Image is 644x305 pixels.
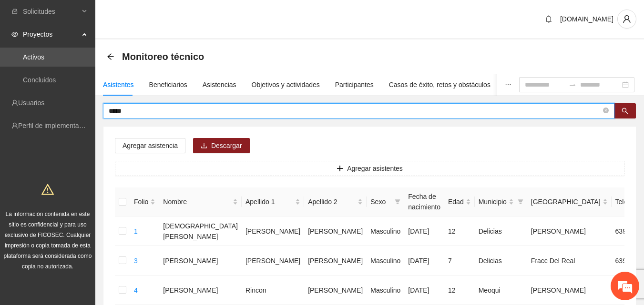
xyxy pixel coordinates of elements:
[622,108,628,115] span: search
[211,140,242,151] span: Descargar
[23,2,79,21] span: Solicitudes
[389,79,491,90] div: Casos de éxito, retos y obstáculos
[444,216,475,246] td: 12
[475,275,527,305] td: Meoqui
[367,216,404,246] td: Masculino
[201,142,207,150] span: download
[527,246,612,275] td: Fracc Del Real
[618,15,636,23] span: user
[159,275,242,305] td: [PERSON_NAME]
[149,79,187,90] div: Beneficiarios
[242,216,304,246] td: [PERSON_NAME]
[404,246,444,275] td: [DATE]
[159,246,242,275] td: [PERSON_NAME]
[479,197,507,207] span: Municipio
[395,199,400,205] span: filter
[518,199,523,205] span: filter
[245,197,293,207] span: Apellido 1
[505,81,511,88] span: ellipsis
[475,216,527,246] td: Delicias
[304,216,367,246] td: [PERSON_NAME]
[614,103,636,118] button: search
[23,25,79,44] span: Proyectos
[23,53,44,61] a: Activos
[541,11,556,27] button: bell
[4,211,92,270] span: La información contenida en este sitio es confidencial y para uso exclusivo de FICOSEC. Cualquier...
[527,216,612,246] td: [PERSON_NAME]
[569,81,576,89] span: to
[497,74,519,96] button: ellipsis
[11,31,18,38] span: eye
[603,107,609,116] span: close-circle
[347,163,403,174] span: Agregar asistentes
[242,187,304,216] th: Apellido 1
[527,275,612,305] td: [PERSON_NAME]
[107,53,114,61] div: Back
[367,246,404,275] td: Masculino
[404,216,444,246] td: [DATE]
[203,79,236,90] div: Asistencias
[103,79,134,90] div: Asistentes
[304,275,367,305] td: [PERSON_NAME]
[444,275,475,305] td: 12
[123,140,178,151] span: Agregar asistencia
[475,187,527,216] th: Municipio
[370,197,391,207] span: Sexo
[11,8,18,15] span: inbox
[617,10,636,29] button: user
[516,195,525,209] span: filter
[134,227,138,235] a: 1
[115,138,185,153] button: Agregar asistencia
[304,187,367,216] th: Apellido 2
[193,138,250,153] button: downloadDescargar
[448,197,464,207] span: Edad
[23,76,56,84] a: Concluidos
[18,122,92,129] a: Perfil de implementadora
[603,108,609,113] span: close-circle
[444,187,475,216] th: Edad
[242,246,304,275] td: [PERSON_NAME]
[107,53,114,60] span: arrow-left
[115,161,624,176] button: plusAgregar asistentes
[304,246,367,275] td: [PERSON_NAME]
[252,79,320,90] div: Objetivos y actividades
[404,187,444,216] th: Fecha de nacimiento
[404,275,444,305] td: [DATE]
[569,81,576,89] span: swap-right
[41,183,54,196] span: warning
[367,275,404,305] td: Masculino
[527,187,612,216] th: Colonia
[308,197,356,207] span: Apellido 2
[531,197,601,207] span: [GEOGRAPHIC_DATA]
[130,187,159,216] th: Folio
[134,197,148,207] span: Folio
[560,15,613,23] span: [DOMAIN_NAME]
[475,246,527,275] td: Delicias
[163,197,231,207] span: Nombre
[134,286,138,294] a: 4
[134,257,138,265] a: 3
[335,79,374,90] div: Participantes
[337,165,343,173] span: plus
[393,195,402,209] span: filter
[542,15,556,23] span: bell
[444,246,475,275] td: 7
[242,275,304,305] td: Rincon
[18,99,44,107] a: Usuarios
[122,49,204,64] span: Monitoreo técnico
[159,216,242,246] td: [DEMOGRAPHIC_DATA][PERSON_NAME]
[159,187,242,216] th: Nombre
